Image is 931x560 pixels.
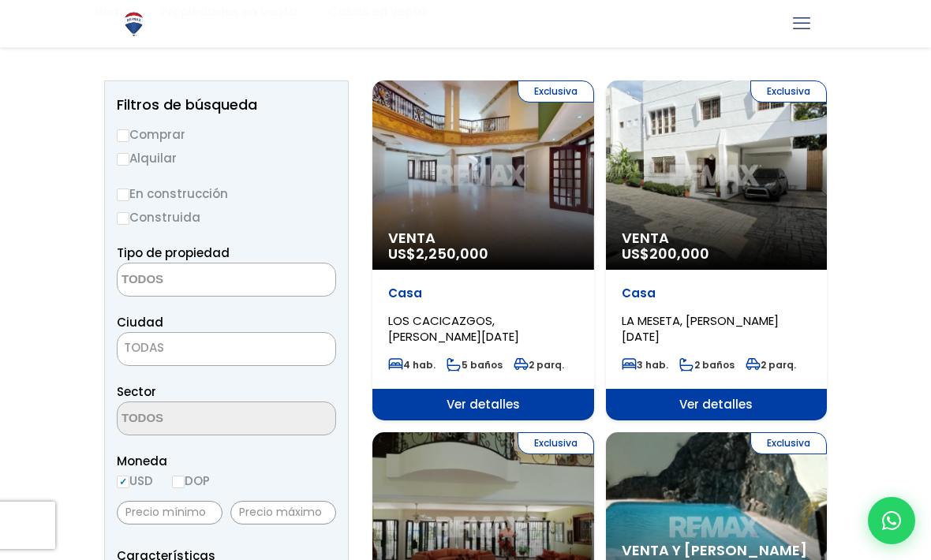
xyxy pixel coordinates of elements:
[388,286,578,301] p: Casa
[124,339,164,356] span: TODAS
[388,244,488,263] span: US$
[117,153,129,166] input: Alquilar
[606,389,828,420] span: Ver detalles
[622,358,668,371] span: 3 hab.
[514,358,564,371] span: 2 parq.
[622,230,812,246] span: Venta
[649,244,709,263] span: 200,000
[622,543,812,558] span: Venta y [PERSON_NAME]
[750,80,827,103] span: Exclusiva
[117,245,230,261] span: Tipo de propiedad
[372,80,594,420] a: Exclusiva Venta US$2,250,000 Casa LOS CACICAZGOS, [PERSON_NAME][DATE] 4 hab. 5 baños 2 parq. Ver ...
[117,501,222,525] input: Precio mínimo
[120,10,148,38] img: Logo de REMAX
[679,358,735,371] span: 2 baños
[750,432,827,454] span: Exclusiva
[172,471,210,491] label: DOP
[388,230,578,246] span: Venta
[117,476,129,488] input: USD
[518,80,594,103] span: Exclusiva
[117,125,336,144] label: Comprar
[117,212,129,225] input: Construida
[746,358,796,371] span: 2 parq.
[622,244,709,263] span: US$
[117,314,163,330] span: Ciudad
[388,312,519,345] span: LOS CACICAZGOS, [PERSON_NAME][DATE]
[622,312,779,345] span: LA MESETA, [PERSON_NAME][DATE]
[118,402,271,436] textarea: Search
[117,97,336,113] h2: Filtros de búsqueda
[117,207,336,227] label: Construida
[118,337,335,359] span: TODAS
[372,389,594,420] span: Ver detalles
[172,476,185,488] input: DOP
[388,358,436,371] span: 4 hab.
[788,10,815,37] a: mobile menu
[622,286,812,301] p: Casa
[117,332,336,366] span: TODAS
[117,471,153,491] label: USD
[117,184,336,203] label: En construcción
[117,189,129,201] input: En construcción
[606,80,828,420] a: Exclusiva Venta US$200,000 Casa LA MESETA, [PERSON_NAME][DATE] 3 hab. 2 baños 2 parq. Ver detalles
[117,383,156,400] span: Sector
[117,148,336,168] label: Alquilar
[118,263,271,297] textarea: Search
[117,451,336,471] span: Moneda
[447,358,503,371] span: 5 baños
[230,501,336,525] input: Precio máximo
[518,432,594,454] span: Exclusiva
[416,244,488,263] span: 2,250,000
[117,129,129,142] input: Comprar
